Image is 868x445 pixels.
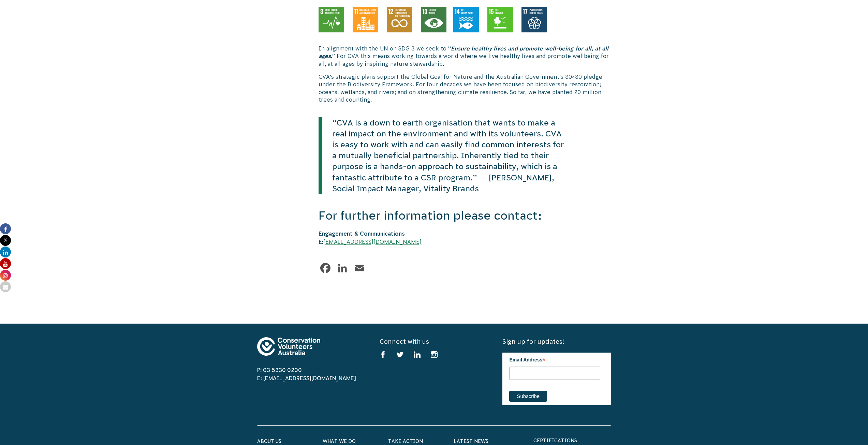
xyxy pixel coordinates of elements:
[521,7,547,32] img: CVA aligns Corporate Partnerships with SDG 17
[421,7,446,32] img: CVA aligns Corporate Partnerships with SDG 13
[319,261,332,275] a: Facebook
[257,439,281,444] a: About Us
[533,436,611,445] p: certifications
[323,439,356,444] a: What We Do
[257,337,320,356] img: logo-footer.svg
[353,261,366,275] a: Email
[257,367,302,373] a: P: 03 5330 0200
[387,7,412,32] img: CVA aligns Corporate Partnerships with SDG 12
[319,45,611,68] p: In alignment with the UN on SDG 3 we seek to “ .” For CVA this means working towards a world wher...
[353,7,378,32] img: CVA aligns Corporate Partnerships with SDG 11
[502,337,611,346] h5: Sign up for updates!
[319,231,405,237] strong: Engagement & Communications
[487,7,513,32] img: CVA aligns Corporate Partnerships with SDG 15
[319,73,611,104] p: CVA’s strategic plans support the Global Goal for Nature and the Australian Government’s 30×30 pl...
[319,45,608,59] em: Ensure healthy lives and promote well-being for all, at all ages
[323,239,422,245] a: [EMAIL_ADDRESS][DOMAIN_NAME]
[380,337,488,346] h5: Connect with us
[319,208,611,224] h2: For further information please contact:
[319,229,611,246] div: E:
[453,7,479,32] img: CVA aligns Corporate Partnerships with SDG 14
[454,439,488,444] a: Latest News
[509,391,547,402] input: Subscribe
[322,117,567,194] p: “CVA is a down to earth organisation that wants to make a real impact on the environment and with...
[336,261,349,275] a: LinkedIn
[257,375,356,381] a: E: [EMAIL_ADDRESS][DOMAIN_NAME]
[509,353,600,366] label: Email Address
[319,7,344,32] img: CVA aligns Corporate Partnerships with SDG 3
[388,439,423,444] a: Take Action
